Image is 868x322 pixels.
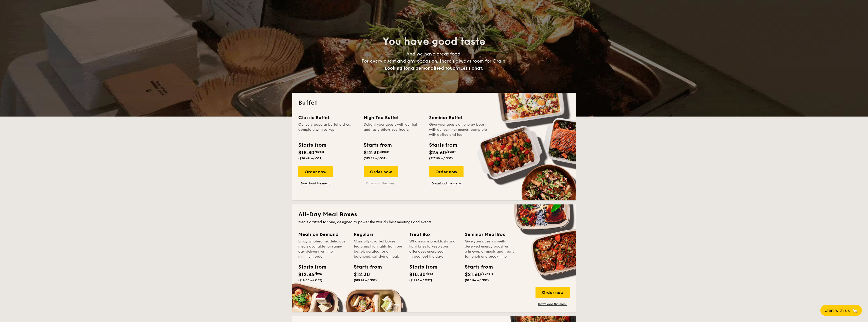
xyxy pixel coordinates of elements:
button: Chat with us🦙 [820,305,862,316]
div: Delight your guests with our light and tasty bite-sized treats. [364,122,423,137]
div: Starts from [298,263,321,271]
div: Treat Box [409,231,459,238]
span: ($14.00 w/ GST) [298,278,322,282]
span: Chat with us [824,308,850,313]
h2: All-Day Meal Boxes [298,211,570,219]
div: Our very popular buffet dishes, complete with set-up. [298,122,358,137]
div: Meals on Demand [298,231,348,238]
span: You have good taste [383,35,485,48]
div: Give your guests an energy boost with our seminar menus, complete with coffee and tea. [429,122,488,137]
a: Download the menu [298,181,333,185]
span: ($20.49 w/ GST) [298,157,323,160]
span: 🦙 [852,308,858,313]
span: $18.80 [298,150,315,156]
span: ($11.23 w/ GST) [409,278,432,282]
span: $25.60 [429,150,446,156]
div: Starts from [429,141,457,149]
span: $12.84 [298,272,315,278]
div: Starts from [354,263,377,271]
span: $12.30 [354,272,370,278]
span: /guest [315,150,324,154]
a: Download the menu [364,181,398,185]
span: ($23.54 w/ GST) [465,278,489,282]
div: High Tea Buffet [364,114,423,121]
span: $21.60 [465,272,481,278]
a: Download the menu [535,302,570,306]
div: Meals crafted for one, designed to power the world's best meetings and events. [298,220,570,225]
div: Order now [535,287,570,298]
a: Download the menu [429,181,464,185]
div: Seminar Meal Box [465,231,514,238]
div: Order now [364,166,398,177]
span: /bundle [481,272,493,275]
div: Order now [298,166,333,177]
div: Starts from [364,141,391,149]
span: ($27.90 w/ GST) [429,157,453,160]
span: $10.30 [409,272,426,278]
div: Regulars [354,231,403,238]
div: Classic Buffet [298,114,358,121]
div: Wholesome breakfasts and light bites to keep your attendees energised throughout the day. [409,239,459,259]
div: Order now [429,166,464,177]
span: /box [426,272,433,275]
span: /guest [446,150,456,154]
span: ($13.41 w/ GST) [364,157,387,160]
span: Let's chat. [460,65,483,71]
span: $12.30 [364,150,380,156]
span: Looking for a personalised touch? [385,65,460,71]
span: ($13.41 w/ GST) [354,278,377,282]
div: Starts from [465,263,488,271]
div: Give your guests a well-deserved energy boost with a line-up of meals and treats for lunch and br... [465,239,514,259]
span: /guest [380,150,390,154]
div: Enjoy wholesome, delicious meals available for same-day delivery with no minimum order. [298,239,348,259]
div: Starts from [298,141,326,149]
span: /box [315,272,322,275]
span: And we have great food. For every guest and any occasion, there’s always room for Grain. [362,51,507,71]
div: Carefully-crafted boxes featuring highlights from our buffet, curated for a balanced, satisfying ... [354,239,403,259]
div: Seminar Buffet [429,114,488,121]
h2: Buffet [298,99,570,107]
div: Starts from [409,263,432,271]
